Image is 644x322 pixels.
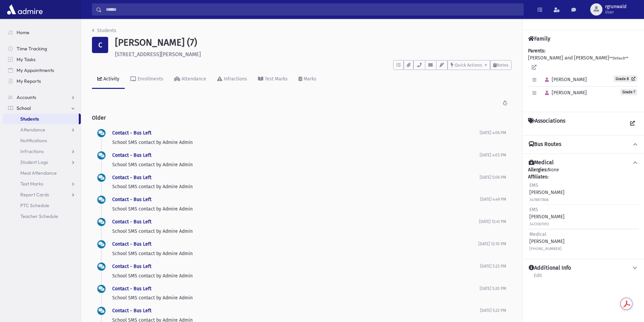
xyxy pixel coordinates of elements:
div: [PERSON_NAME] and [PERSON_NAME] [528,47,639,106]
a: Contact - Bus Left [112,286,151,292]
h4: Additional Info [529,265,571,272]
a: Contact - Bus Left [112,175,151,180]
nav: breadcrumb [92,27,116,37]
a: Enrollments [125,70,169,89]
a: Students [3,114,79,124]
h4: Medical [529,159,554,166]
span: Time Tracking [17,46,47,52]
a: Home [3,27,81,38]
span: My Appointments [17,67,54,73]
span: My Tasks [17,56,35,63]
span: Notes [497,63,508,68]
span: [DATE] 4:03 PM [480,153,506,157]
h1: [PERSON_NAME] (7) [115,37,511,48]
p: School SMS contact by Admire Admin [112,272,480,279]
span: School [17,105,31,111]
p: School SMS contact by Admire Admin [112,294,480,301]
button: Additional Info [528,265,639,272]
a: My Appointments [3,65,81,76]
span: Grade 7 [620,89,637,95]
button: Notes [490,60,511,70]
a: Contact - Bus Left [112,130,151,136]
a: Teacher Schedule [3,211,81,222]
span: [DATE] 4:49 PM [480,197,506,202]
a: Infractions [212,70,253,89]
div: Test Marks [263,76,288,82]
span: Medical [529,231,546,237]
span: Test Marks [20,181,43,187]
span: Students [20,116,39,122]
span: PTC Schedule [20,202,49,208]
a: Grade 8 [614,75,637,82]
a: Infractions [3,146,81,157]
span: My Reports [17,78,41,84]
a: Student Logs [3,157,81,168]
p: School SMS contact by Admire Admin [112,161,480,168]
a: Meal Attendance [3,168,81,178]
a: School [3,103,81,114]
span: [DATE] 5:22 PM [480,308,506,313]
span: [DATE] 5:06 PM [480,175,506,180]
span: Meal Attendance [20,170,57,176]
span: [PERSON_NAME] [542,90,587,96]
a: Activity [92,70,125,89]
span: Student Logs [20,159,48,165]
a: Time Tracking [3,43,81,54]
p: School SMS contact by Admire Admin [112,250,478,257]
small: [PHONE_NUMBER] [529,247,562,251]
button: Bus Routes [528,141,639,148]
h6: [STREET_ADDRESS][PERSON_NAME] [115,51,511,57]
span: Accounts [17,94,36,100]
a: Students [92,28,116,33]
a: Test Marks [253,70,293,89]
h2: Older [92,109,511,126]
span: EMS [529,182,538,188]
div: [PERSON_NAME] [529,182,565,203]
a: Contact - Bus Left [112,197,151,202]
a: Accounts [3,92,81,103]
a: Test Marks [3,178,81,189]
a: PTC Schedule [3,200,81,211]
p: School SMS contact by Admire Admin [112,205,480,213]
h4: Family [528,35,550,42]
a: Marks [293,70,322,89]
a: Contact - Bus Left [112,308,151,314]
span: User [605,9,626,15]
div: [PERSON_NAME] [529,206,565,227]
h4: Associations [528,118,565,130]
span: [DATE] 5:23 PM [480,264,506,269]
span: rgrunwald [605,4,626,9]
p: School SMS contact by Admire Admin [112,183,480,190]
span: [DATE] 4:06 PM [480,130,506,135]
div: Attendance [180,76,206,82]
a: Contact - Bus Left [112,219,151,225]
span: Home [17,29,29,35]
a: View all Associations [626,118,639,130]
a: Contact - Bus Left [112,241,151,247]
div: Marks [302,76,316,82]
b: Parents: [528,48,545,54]
a: My Reports [3,76,81,86]
b: Affiliates: [528,174,548,180]
div: Enrollments [136,76,163,82]
button: Medical [528,159,639,166]
span: Notifications [20,138,47,144]
a: My Tasks [3,54,81,65]
span: Teacher Schedule [20,213,58,219]
span: Attendance [20,127,45,133]
span: [DATE] 12:10 PM [478,242,506,246]
span: EMS [529,207,538,213]
a: Report Cards [3,189,81,200]
span: [DATE] 5:20 PM [480,286,506,291]
span: [DATE] 12:41 PM [479,219,506,224]
span: Infractions [20,148,44,154]
a: Attendance [169,70,212,89]
a: Contact - Bus Left [112,264,151,269]
p: School SMS contact by Admire Admin [112,228,479,235]
a: Contact - Bus Left [112,152,151,158]
div: Infractions [222,76,247,82]
div: [PERSON_NAME] [529,231,565,252]
b: Allergies: [528,167,548,173]
span: [PERSON_NAME] [542,77,587,82]
input: Search [102,3,523,16]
